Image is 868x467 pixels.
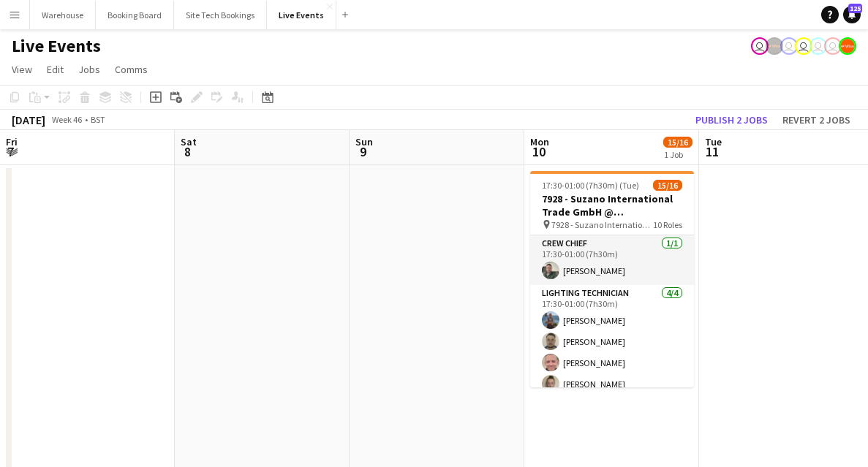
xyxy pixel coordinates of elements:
[178,143,197,160] span: 8
[843,6,861,23] a: 125
[4,143,18,160] span: 7
[703,143,722,160] span: 11
[551,219,653,230] span: 7928 - Suzano International Trade GmbH
[12,35,101,57] h1: Live Events
[528,143,549,160] span: 10
[530,171,694,387] app-job-card: 17:30-01:00 (7h30m) (Tue)15/167928 - Suzano International Trade GmbH @ [GEOGRAPHIC_DATA] 7928 - S...
[824,37,842,55] app-user-avatar: Ollie Rolfe
[795,37,812,55] app-user-avatar: Eden Hopkins
[12,113,45,127] div: [DATE]
[91,114,105,125] div: BST
[355,135,373,148] span: Sun
[78,63,100,76] span: Jobs
[6,135,18,148] span: Fri
[47,63,64,76] span: Edit
[653,219,682,230] span: 10 Roles
[690,110,774,129] button: Publish 2 jobs
[115,63,148,76] span: Comms
[780,37,798,55] app-user-avatar: Nadia Addada
[530,285,694,398] app-card-role: Lighting Technician4/417:30-01:00 (7h30m)[PERSON_NAME][PERSON_NAME][PERSON_NAME][PERSON_NAME]
[663,137,692,148] span: 15/16
[48,114,85,125] span: Week 46
[530,192,694,219] h3: 7928 - Suzano International Trade GmbH @ [GEOGRAPHIC_DATA]
[41,60,69,79] a: Edit
[705,135,722,148] span: Tue
[751,37,769,55] app-user-avatar: Technical Department
[809,37,827,55] app-user-avatar: Technical Department
[267,1,336,29] button: Live Events
[839,37,856,55] app-user-avatar: Alex Gill
[6,60,38,79] a: View
[848,4,862,13] span: 125
[653,180,682,191] span: 15/16
[530,235,694,285] app-card-role: Crew Chief1/117:30-01:00 (7h30m)[PERSON_NAME]
[777,110,856,129] button: Revert 2 jobs
[181,135,197,148] span: Sat
[12,63,32,76] span: View
[530,135,549,148] span: Mon
[542,180,639,191] span: 17:30-01:00 (7h30m) (Tue)
[30,1,96,29] button: Warehouse
[96,1,174,29] button: Booking Board
[174,1,267,29] button: Site Tech Bookings
[766,37,783,55] app-user-avatar: Production Managers
[109,60,154,79] a: Comms
[72,60,106,79] a: Jobs
[664,149,692,160] div: 1 Job
[353,143,373,160] span: 9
